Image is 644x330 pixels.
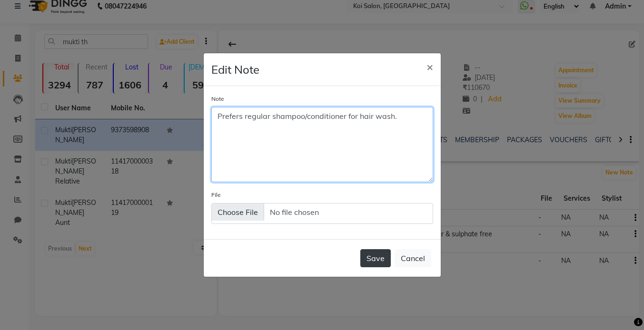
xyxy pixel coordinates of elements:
[211,95,224,103] label: Note
[211,191,221,199] label: File
[211,61,259,78] h4: Edit Note
[360,249,391,267] button: Save
[426,59,433,74] span: ×
[419,53,441,80] button: Close
[395,249,431,267] button: Cancel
